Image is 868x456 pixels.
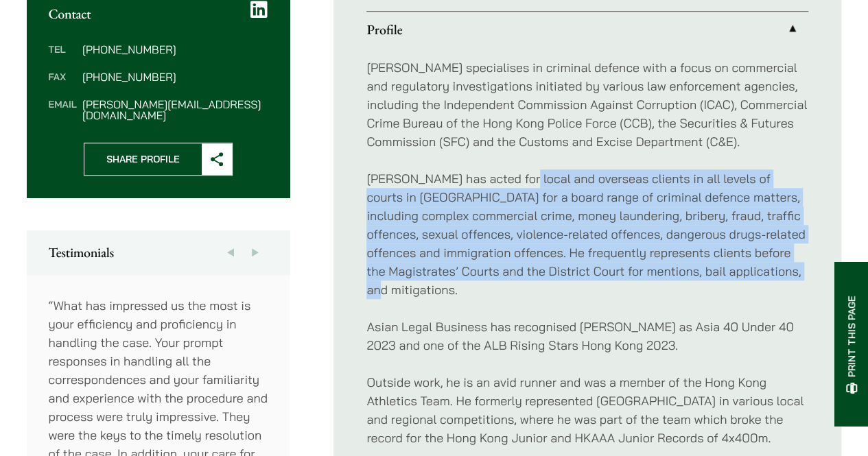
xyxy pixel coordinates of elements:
[84,143,202,175] span: Share Profile
[49,244,268,261] h2: Testimonials
[366,373,808,447] p: Outside work, he is an avid runner and was a member of the Hong Kong Athletics Team. He formerly ...
[366,169,808,299] p: [PERSON_NAME] has acted for local and overseas clients in all levels of courts in [GEOGRAPHIC_DAT...
[49,99,77,121] dt: Email
[49,44,77,71] dt: Tel
[49,71,77,99] dt: Fax
[82,99,268,121] dd: [PERSON_NAME][EMAIL_ADDRESS][DOMAIN_NAME]
[84,143,233,176] button: Share Profile
[366,317,808,355] p: Asian Legal Business has recognised [PERSON_NAME] as Asia 40 Under 40 2023 and one of the ALB Ris...
[82,71,268,82] dd: [PHONE_NUMBER]
[82,44,268,55] dd: [PHONE_NUMBER]
[366,12,808,47] a: Profile
[366,58,808,151] p: [PERSON_NAME] specialises in criminal defence with a focus on commercial and regulatory investiga...
[49,5,268,22] h2: Contact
